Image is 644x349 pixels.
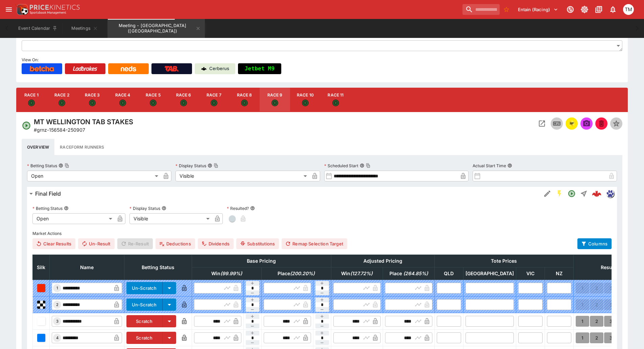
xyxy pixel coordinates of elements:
a: 159aa91f-7d93-46d3-96a6-d3d8e44d7b1e [590,187,603,200]
p: Display Status [175,163,206,169]
svg: Open [271,100,278,106]
input: search [462,4,500,15]
div: Visible [129,213,212,224]
em: ( 200.20 %) [290,270,315,276]
button: Race 1 [16,88,47,112]
button: Deductions [156,238,195,249]
button: racingform [566,117,578,130]
button: Toggle light/dark mode [578,3,591,16]
button: Edit Detail [541,188,553,200]
div: Visible [175,171,309,181]
a: Cerberus [195,63,235,74]
span: 1 [55,286,59,290]
button: Event Calendar [14,19,62,38]
button: Race 11 [320,88,351,112]
button: Scratch [126,332,163,344]
svg: Open [119,100,126,106]
div: Open [32,213,115,224]
button: Columns [577,238,612,249]
button: Un-Scratch [126,299,163,311]
div: racingform [568,119,576,128]
svg: Open [332,100,339,106]
th: NZ [545,267,573,280]
div: grnz [606,190,614,198]
th: Place [383,267,434,280]
button: Meetings [63,19,106,38]
button: 2 [590,316,603,327]
h4: MT WELLINGTON TAB STAKES [34,117,133,126]
label: Market Actions [32,228,612,238]
button: 1 [576,316,589,327]
span: 3 [55,319,60,324]
th: Tote Prices [434,255,573,267]
p: Actual Start Time [473,163,506,169]
p: Betting Status [32,205,63,211]
svg: Open [150,100,157,106]
svg: Open [28,100,35,106]
th: Adjusted Pricing [331,255,434,267]
button: Final FieldEdit DetailSGM EnabledOpenStraight159aa91f-7d93-46d3-96a6-d3d8e44d7b1egrnz [27,187,617,200]
svg: Open [22,121,31,130]
button: Race 3 [77,88,108,112]
th: Place [261,267,331,280]
button: Un-Scratch [126,282,163,294]
th: Betting Status [124,255,192,280]
button: Raceform Runners [54,139,110,155]
button: Documentation [593,3,605,16]
button: 2 [590,332,603,343]
svg: Open [89,100,96,106]
svg: Open [180,100,187,106]
button: Tristan Matheson [621,2,636,17]
button: Open [566,188,578,200]
div: Open [27,171,161,181]
img: PriceKinetics [30,5,80,10]
th: Name [50,255,124,280]
button: Race 5 [138,88,168,112]
th: QLD [434,267,463,280]
button: Race 10 [290,88,320,112]
button: Race 4 [108,88,138,112]
th: Win [331,267,383,280]
button: Dividends [198,238,234,249]
svg: Open [211,100,217,106]
button: Copy To Clipboard [366,163,371,168]
button: Set Featured Event [610,117,622,130]
button: Betting StatusCopy To Clipboard [58,163,63,168]
button: Remap Selection Target [282,238,347,249]
th: [GEOGRAPHIC_DATA] [463,267,516,280]
p: Display Status [129,205,160,211]
button: Un-Result [78,238,114,249]
button: Copy To Clipboard [65,163,69,168]
em: ( 99.99 %) [220,270,242,276]
button: Overview [22,139,54,155]
h6: Final Field [35,190,61,197]
span: Send Snapshot [580,117,593,130]
img: Neds [121,66,136,71]
button: Actual Start Time [507,163,512,168]
button: Display Status [162,206,166,211]
button: Race 7 [199,88,229,112]
th: Base Pricing [192,255,331,267]
button: Betting Status [64,206,69,211]
button: Straight [578,188,590,200]
p: Resulted? [227,205,249,211]
button: 1 [576,332,589,343]
img: TabNZ [165,66,179,71]
button: Jetbet M9 [238,63,281,74]
button: Race 6 [168,88,199,112]
th: VIC [516,267,545,280]
div: Tristan Matheson [623,4,634,15]
button: 3 [604,316,618,327]
span: 2 [55,302,60,307]
button: Select Tenant [514,4,562,15]
img: Ladbrokes [73,66,97,71]
span: 4 [55,335,60,340]
p: Betting Status [27,163,57,169]
span: Mark an event as closed and abandoned. [595,120,607,127]
button: Substitutions [236,238,279,249]
div: basic tabs example [22,139,622,155]
img: Cerberus [201,66,207,71]
span: View On: [22,57,39,62]
button: Scratch [126,315,163,327]
p: Copy To Clipboard [34,126,85,133]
